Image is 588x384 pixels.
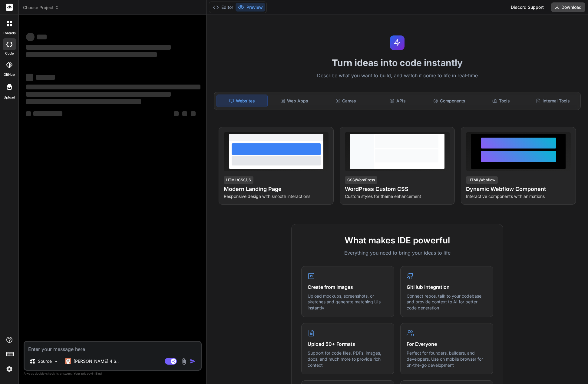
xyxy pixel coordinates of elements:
[224,193,329,199] p: Responsive design with smooth interactions
[407,283,487,291] h4: GitHub Integration
[65,358,71,364] img: Claude 4 Sonnet
[26,99,141,104] span: ‌
[507,2,547,12] div: Discord Support
[466,185,571,193] h4: Dynamic Webflow Component
[38,358,52,364] p: Source
[37,35,47,39] span: ‌
[236,3,265,12] button: Preview
[81,372,92,375] span: privacy
[466,176,498,184] div: HTML/Webflow
[26,74,33,81] span: ‌
[301,249,493,256] p: Everything you need to bring your ideas to life
[180,358,187,365] img: attachment
[345,193,450,199] p: Custom styles for theme enhancement
[424,95,475,107] div: Components
[54,359,59,364] img: Pick Models
[174,111,179,116] span: ‌
[182,111,187,116] span: ‌
[407,350,487,368] p: Perfect for founders, builders, and developers. Use on mobile browser for on-the-go development
[308,350,388,368] p: Support for code files, PDFs, images, docs, and much more to provide rich context
[407,340,487,348] h4: For Everyone
[26,92,171,97] span: ‌
[345,176,377,184] div: CSS/WordPress
[4,72,15,77] label: GitHub
[26,85,200,89] span: ‌
[26,52,157,57] span: ‌
[5,51,14,56] label: code
[4,364,15,374] img: settings
[24,371,202,376] p: Always double-check its answers. Your in Bind
[476,95,526,107] div: Tools
[26,111,31,116] span: ‌
[210,72,584,80] p: Describe what you want to build, and watch it come to life in real-time
[26,33,35,41] span: ‌
[190,358,196,364] img: icon
[551,2,585,12] button: Download
[269,95,319,107] div: Web Apps
[466,193,571,199] p: Interactive components with animations
[308,340,388,348] h4: Upload 50+ Formats
[308,293,388,311] p: Upload mockups, screenshots, or sketches and generate matching UIs instantly
[345,185,450,193] h4: WordPress Custom CSS
[301,234,493,247] h2: What makes IDE powerful
[74,358,119,364] p: [PERSON_NAME] 4 S..
[26,45,171,50] span: ‌
[4,95,15,100] label: Upload
[3,31,16,36] label: threads
[210,3,236,12] button: Editor
[224,185,329,193] h4: Modern Landing Page
[36,75,55,80] span: ‌
[210,57,584,68] h1: Turn ideas into code instantly
[407,293,487,311] p: Connect repos, talk to your codebase, and provide context to AI for better code generation
[33,111,62,116] span: ‌
[216,95,268,107] div: Websites
[308,283,388,291] h4: Create from Images
[527,95,578,107] div: Internal Tools
[224,176,253,184] div: HTML/CSS/JS
[372,95,423,107] div: APIs
[23,5,59,11] span: Choose Project
[191,111,196,116] span: ‌
[321,95,371,107] div: Games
